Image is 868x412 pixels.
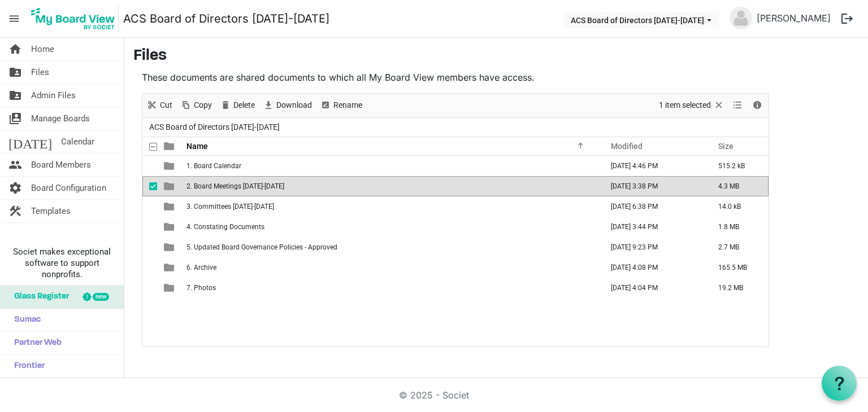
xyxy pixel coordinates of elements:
span: home [8,38,22,60]
span: Cut [159,98,173,112]
button: Copy [179,98,214,112]
td: September 25, 2025 3:38 PM column header Modified [599,176,706,196]
span: construction [8,200,22,222]
span: Delete [232,98,256,112]
span: Copy [193,98,213,112]
span: Frontier [8,355,45,378]
span: Sumac [8,309,41,331]
a: [PERSON_NAME] [752,7,835,29]
td: June 20, 2024 3:44 PM column header Modified [599,217,706,237]
button: Cut [145,98,175,112]
span: 4. Constating Documents [186,223,264,231]
span: 7. Photos [186,284,216,292]
td: 4. Constating Documents is template cell column header Name [183,217,599,237]
td: March 27, 2025 9:23 PM column header Modified [599,237,706,257]
span: Manage Boards [31,107,90,130]
span: 5. Updated Board Governance Policies - Approved [186,243,337,251]
div: Rename [316,94,366,117]
td: July 10, 2024 4:04 PM column header Modified [599,278,706,298]
span: [DATE] [8,130,52,153]
p: These documents are shared documents to which all My Board View members have access. [142,71,769,84]
td: is template cell column header type [157,176,183,196]
span: Societ makes exceptional software to support nonprofits. [5,246,119,280]
td: 14.0 kB is template cell column header Size [706,196,769,217]
button: Delete [218,98,257,112]
td: is template cell column header type [157,278,183,298]
td: 7. Photos is template cell column header Name [183,278,599,298]
td: is template cell column header type [157,237,183,257]
span: Home [31,38,54,60]
td: checkbox [142,217,157,237]
span: Size [718,142,734,151]
td: 2.7 MB is template cell column header Size [706,237,769,257]
td: 6. Archive is template cell column header Name [183,257,599,278]
button: ACS Board of Directors 2024-2025 dropdownbutton [563,12,719,28]
td: checkbox [142,257,157,278]
img: no-profile-picture.svg [730,7,752,29]
button: Rename [318,98,364,112]
span: folder_shared [8,84,22,107]
td: 2. Board Meetings 2025-2026 is template cell column header Name [183,176,599,196]
h3: Files [133,47,859,66]
td: September 09, 2025 4:08 PM column header Modified [599,257,706,278]
span: 2. Board Meetings [DATE]-[DATE] [186,182,284,190]
span: Files [31,61,49,84]
td: 515.2 kB is template cell column header Size [706,156,769,176]
a: My Board View Logo [28,5,123,33]
td: checkbox [142,237,157,257]
span: Board Members [31,154,91,176]
a: © 2025 - Societ [399,389,469,401]
span: menu [3,8,25,29]
span: Partner Web [8,332,62,354]
td: November 14, 2023 4:46 PM column header Modified [599,156,706,176]
td: checkbox [142,196,157,217]
div: Clear selection [655,94,728,117]
div: new [93,293,109,301]
span: Rename [332,98,363,112]
td: 165.5 MB is template cell column header Size [706,257,769,278]
td: is template cell column header type [157,156,183,176]
button: Download [261,98,314,112]
td: is template cell column header type [157,217,183,237]
div: Download [259,94,316,117]
span: Admin Files [31,84,76,107]
span: Download [275,98,313,112]
div: Copy [176,94,216,117]
span: 6. Archive [186,264,216,271]
button: View dropdownbutton [731,98,744,112]
td: January 17, 2025 6:38 PM column header Modified [599,196,706,217]
span: ACS Board of Directors [DATE]-[DATE] [147,120,282,134]
span: 1 item selected [658,98,712,112]
td: checkbox [142,176,157,196]
td: 3. Committees 2024-2025 is template cell column header Name [183,196,599,217]
span: Calendar [61,130,94,153]
div: Details [748,94,767,117]
button: logout [835,7,859,30]
td: is template cell column header type [157,196,183,217]
span: Modified [611,142,643,151]
div: Delete [216,94,259,117]
span: 3. Committees [DATE]-[DATE] [186,203,274,211]
span: Templates [31,200,71,222]
span: Glass Register [8,286,69,308]
img: My Board View Logo [28,5,119,33]
td: 4.3 MB is template cell column header Size [706,176,769,196]
td: 5. Updated Board Governance Policies - Approved is template cell column header Name [183,237,599,257]
td: 19.2 MB is template cell column header Size [706,278,769,298]
span: Board Configuration [31,177,106,199]
td: 1.8 MB is template cell column header Size [706,217,769,237]
span: Name [186,142,208,151]
div: View [728,94,748,117]
td: 1. Board Calendar is template cell column header Name [183,156,599,176]
button: Selection [657,98,727,112]
td: is template cell column header type [157,257,183,278]
span: settings [8,177,22,199]
td: checkbox [142,156,157,176]
span: switch_account [8,107,22,130]
a: ACS Board of Directors [DATE]-[DATE] [123,7,329,30]
span: folder_shared [8,61,22,84]
button: Details [750,98,765,112]
td: checkbox [142,278,157,298]
div: Cut [142,94,176,117]
span: people [8,154,22,176]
